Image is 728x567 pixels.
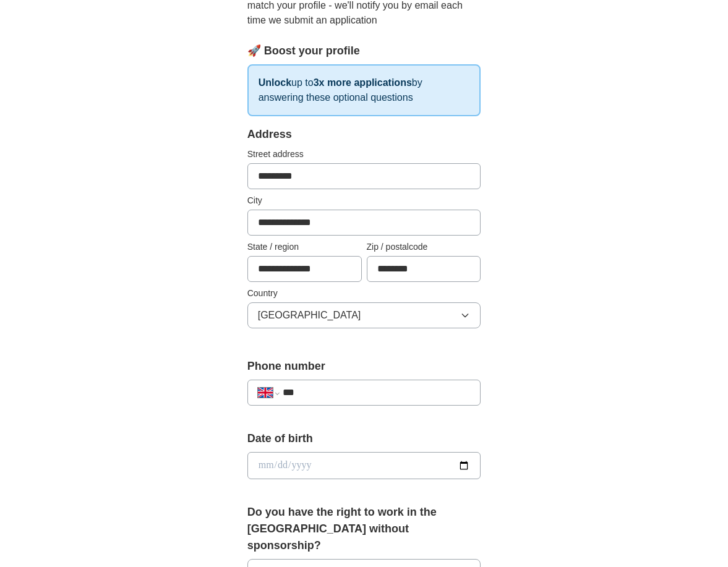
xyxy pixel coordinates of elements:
strong: 3x more applications [314,77,412,88]
label: Street address [247,148,481,161]
span: [GEOGRAPHIC_DATA] [258,308,361,323]
label: State / region [247,241,362,254]
label: Date of birth [247,430,481,447]
label: City [247,194,481,207]
button: [GEOGRAPHIC_DATA] [247,302,481,328]
label: Phone number [247,358,481,375]
div: Address [247,126,481,143]
label: Do you have the right to work in the [GEOGRAPHIC_DATA] without sponsorship? [247,504,481,554]
div: 🚀 Boost your profile [247,43,481,59]
label: Zip / postalcode [367,241,481,254]
label: Country [247,287,481,300]
strong: Unlock [259,77,291,88]
p: up to by answering these optional questions [247,64,481,116]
